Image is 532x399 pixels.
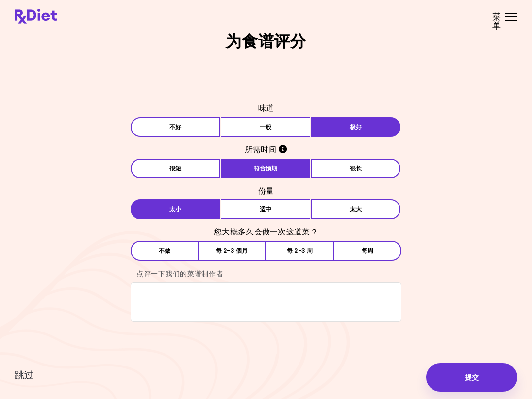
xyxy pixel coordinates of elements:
[221,117,310,137] button: 一般
[131,269,224,279] label: 点评一下我们的菜谱制作者
[199,241,266,261] button: 每 2-3 個月
[169,206,181,212] span: 太小
[311,199,401,219] button: 太大
[15,370,33,381] button: 跳过
[279,145,287,153] i: 信息
[131,142,401,158] h3: 所需时间
[350,206,362,212] span: 太大
[266,241,333,261] button: 每 2-3 周
[221,199,310,219] button: 适中
[131,241,199,261] button: 不做
[311,159,401,178] button: 很长
[131,159,220,178] button: 很短
[311,117,401,137] button: 极好
[131,117,220,137] button: 不好
[15,33,517,49] h2: 为食谱评分
[131,100,401,116] h3: 味道
[492,12,501,30] span: 菜单
[221,159,310,178] button: 符合预期
[333,241,401,261] button: 每周
[426,363,517,392] button: 提交
[131,224,401,240] h3: 您大概多久会做一次这道菜？
[131,199,220,219] button: 太小
[15,9,57,24] img: 膳食良方
[131,183,401,199] h3: 份量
